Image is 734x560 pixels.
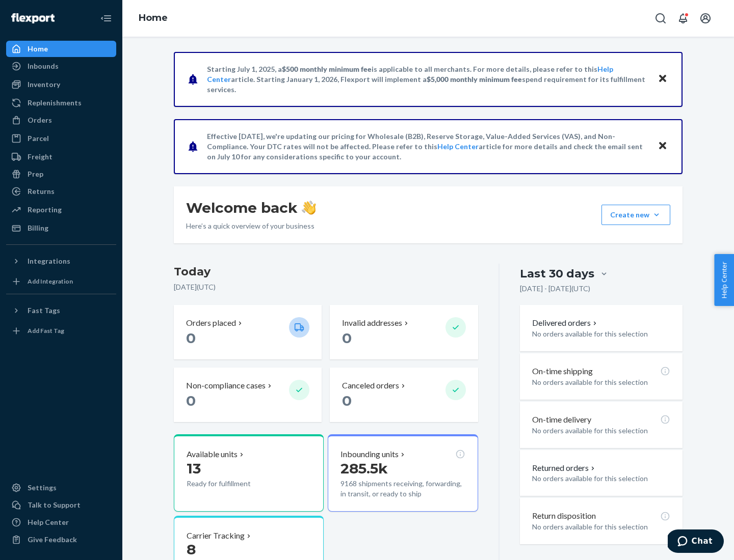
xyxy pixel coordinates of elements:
div: Help Center [28,517,69,527]
p: Orders placed [186,317,236,329]
a: Billing [6,220,116,236]
p: Carrier Tracking [187,530,245,542]
button: Close [656,139,669,154]
a: Home [6,41,116,57]
button: Close Navigation [96,8,116,29]
button: Talk to Support [6,497,116,513]
div: Parcel [28,133,49,144]
button: Open notifications [673,8,693,29]
img: hand-wave emoji [302,201,316,215]
p: Available units [187,449,238,460]
button: Invalid addresses 0 [330,305,478,359]
span: 8 [187,541,196,558]
p: On-time shipping [532,366,593,377]
button: Integrations [6,253,116,269]
a: Freight [6,149,116,165]
span: 13 [187,460,201,477]
div: Orders [28,115,52,125]
button: Give Feedback [6,531,116,548]
div: Returns [28,186,55,197]
div: Home [28,44,48,54]
button: Open Search Box [650,8,671,29]
div: Add Fast Tag [28,326,64,335]
p: Canceled orders [342,380,399,391]
span: 0 [186,329,196,347]
div: Inbounds [28,61,59,71]
a: Returns [6,183,116,200]
span: 0 [342,392,352,409]
span: $500 monthly minimum fee [282,65,372,73]
button: Help Center [714,254,734,306]
a: Add Fast Tag [6,323,116,339]
button: Available units13Ready for fulfillment [174,434,324,512]
iframe: Opens a widget where you can chat to one of our agents [668,529,724,555]
button: Fast Tags [6,302,116,319]
button: Delivered orders [532,317,599,329]
p: [DATE] - [DATE] ( UTC ) [520,284,590,294]
button: Close [656,72,669,87]
button: Non-compliance cases 0 [174,368,322,422]
h1: Welcome back [186,199,316,217]
p: Invalid addresses [342,317,402,329]
button: Inbounding units285.5k9168 shipments receiving, forwarding, in transit, or ready to ship [328,434,478,512]
p: Effective [DATE], we're updating our pricing for Wholesale (B2B), Reserve Storage, Value-Added Se... [207,131,648,162]
p: On-time delivery [532,414,591,426]
span: 0 [342,329,352,347]
button: Returned orders [532,462,597,474]
p: No orders available for this selection [532,377,670,387]
div: Freight [28,152,53,162]
p: No orders available for this selection [532,329,670,339]
p: No orders available for this selection [532,426,670,436]
button: Orders placed 0 [174,305,322,359]
div: Last 30 days [520,266,594,282]
a: Orders [6,112,116,128]
span: 285.5k [340,460,388,477]
p: [DATE] ( UTC ) [174,282,478,292]
div: Reporting [28,205,62,215]
div: Give Feedback [28,535,77,545]
a: Add Integration [6,273,116,290]
p: 9168 shipments receiving, forwarding, in transit, or ready to ship [340,479,465,499]
a: Settings [6,480,116,496]
button: Open account menu [695,8,716,29]
p: No orders available for this selection [532,522,670,532]
a: Reporting [6,202,116,218]
a: Inventory [6,76,116,93]
button: Canceled orders 0 [330,368,478,422]
p: Return disposition [532,510,596,522]
div: Inventory [28,79,60,90]
span: 0 [186,392,196,409]
p: Inbounding units [340,449,399,460]
div: Prep [28,169,43,179]
img: Flexport logo [11,13,55,23]
a: Help Center [437,142,479,151]
a: Inbounds [6,58,116,74]
a: Prep [6,166,116,182]
div: Settings [28,483,57,493]
ol: breadcrumbs [130,4,176,33]
button: Create new [601,205,670,225]
p: Ready for fulfillment [187,479,281,489]
p: No orders available for this selection [532,473,670,484]
p: Non-compliance cases [186,380,266,391]
div: Replenishments [28,98,82,108]
h3: Today [174,264,478,280]
span: $5,000 monthly minimum fee [427,75,522,83]
a: Home [139,12,168,23]
a: Help Center [6,514,116,530]
div: Add Integration [28,277,73,286]
div: Billing [28,223,48,233]
p: Starting July 1, 2025, a is applicable to all merchants. For more details, please refer to this a... [207,64,648,95]
a: Replenishments [6,95,116,111]
a: Parcel [6,130,116,147]
div: Fast Tags [28,305,60,316]
p: Here’s a quick overview of your business [186,221,316,231]
div: Talk to Support [28,500,81,510]
div: Integrations [28,256,70,266]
